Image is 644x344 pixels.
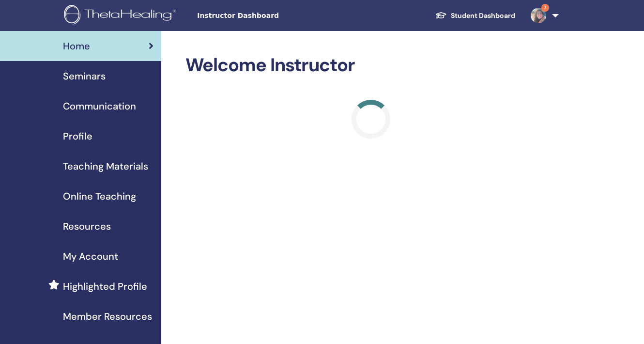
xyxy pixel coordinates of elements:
span: Member Resources [63,309,152,324]
span: My Account [63,249,118,264]
span: Resources [63,219,111,234]
img: logo.png [64,5,180,27]
span: Home [63,39,90,53]
span: Profile [63,129,92,143]
span: Communication [63,99,136,113]
img: default.jpg [531,8,546,23]
span: Teaching Materials [63,159,148,173]
span: 7 [541,4,549,12]
span: Seminars [63,69,106,83]
h2: Welcome Instructor [185,54,557,77]
span: Highlighted Profile [63,279,147,294]
img: graduation-cap-white.svg [435,11,447,19]
span: Instructor Dashboard [197,11,342,21]
a: Student Dashboard [428,7,523,25]
span: Online Teaching [63,189,136,203]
